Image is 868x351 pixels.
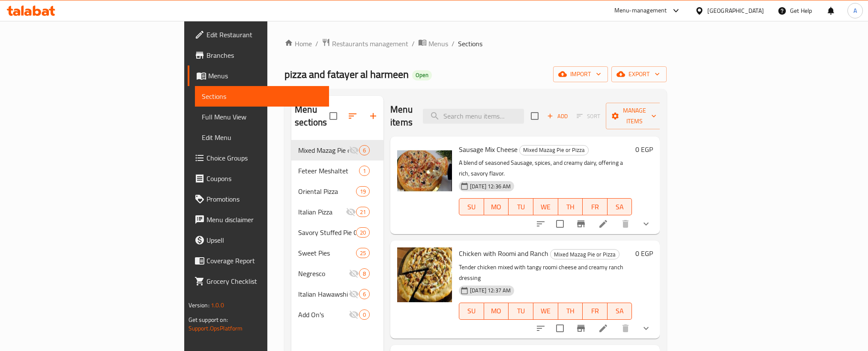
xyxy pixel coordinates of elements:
[611,66,667,82] button: export
[207,50,322,60] span: Branches
[512,201,530,213] span: TU
[467,286,514,294] span: [DATE] 12:37 AM
[558,198,583,215] button: TH
[583,303,608,320] button: FR
[188,148,329,168] a: Choice Groups
[459,158,632,179] p: A blend of seasoned Sausage, spices, and creamy dairy, offering a rich, savory flavor.
[207,30,322,40] span: Edit Restaurant
[188,65,329,86] a: Menus
[208,71,322,81] span: Menus
[207,173,322,184] span: Coupons
[452,39,455,49] li: /
[349,289,359,299] svg: Inactive section
[207,214,322,225] span: Menu disclaimer
[520,145,588,155] span: Mixed Mazag Pie or Pizza
[207,235,322,245] span: Upsell
[188,45,329,65] a: Branches
[356,208,369,216] span: 21
[363,106,383,126] button: Add section
[530,214,551,234] button: sort-choices
[291,181,383,202] div: Oriental Pizza19
[560,69,601,80] span: import
[488,305,506,317] span: MO
[459,262,632,283] p: Tender chicken mixed with tangy roomi cheese and creamy ranch dressing
[463,305,481,317] span: SU
[509,198,533,215] button: TU
[356,229,369,237] span: 20
[459,247,548,260] span: Chicken with Roomi and Ranch
[397,143,452,198] img: Sausage Mix Cheese
[298,268,349,279] div: Negresco
[188,189,329,209] a: Promotions
[533,303,558,320] button: WE
[611,201,629,213] span: SA
[346,207,356,217] svg: Inactive section
[553,66,608,82] button: import
[544,110,571,123] button: Add
[188,271,329,292] a: Grocery Checklist
[412,70,432,80] div: Open
[207,256,322,266] span: Coverage Report
[537,305,555,317] span: WE
[618,69,660,80] span: export
[359,146,369,155] span: 6
[298,289,349,299] span: Italian Hawawshi
[298,309,349,320] span: Add On's
[586,201,604,213] span: FR
[291,140,383,161] div: Mixed Mazag Pie or Pizza6
[551,215,569,233] span: Select to update
[298,207,346,217] span: Italian Pizza
[641,323,651,333] svg: Show Choices
[459,143,518,156] span: Sausage Mix Cheese
[298,145,349,155] span: Mixed Mazag Pie or Pizza
[562,201,580,213] span: TH
[530,318,551,339] button: sort-choices
[459,198,484,215] button: SU
[291,161,383,181] div: Feteer Meshaltet1
[359,290,369,298] span: 6
[298,166,359,176] div: Feteer Meshaltet
[606,103,663,129] button: Manage items
[412,71,432,79] span: Open
[284,38,667,49] nav: breadcrumb
[188,250,329,271] a: Coverage Report
[322,38,408,49] a: Restaurants management
[189,314,228,325] span: Get support on:
[342,106,363,126] span: Sort sections
[298,186,356,196] span: Oriental Pizza
[526,107,544,125] span: Select section
[291,304,383,325] div: Add On's0
[291,243,383,263] div: Sweet Pies25
[571,110,606,123] span: Select section first
[615,214,636,234] button: delete
[356,249,369,257] span: 25
[641,219,651,229] svg: Show Choices
[291,263,383,284] div: Negresco8
[298,227,356,238] span: Savory Stuffed Pie Or Saroukh
[423,109,524,124] input: search
[458,39,482,49] span: Sections
[356,227,370,238] div: items
[551,319,569,337] span: Select to update
[550,249,620,259] div: Mixed Mazag Pie or Pizza
[635,143,653,155] h6: 0 EGP
[562,305,580,317] span: TH
[202,132,322,143] span: Edit Menu
[571,214,591,234] button: Branch-specific-item
[291,284,383,304] div: Italian Hawawshi6
[195,107,329,127] a: Full Menu View
[598,323,608,333] a: Edit menu item
[356,187,369,196] span: 19
[195,86,329,107] a: Sections
[207,194,322,204] span: Promotions
[349,309,359,320] svg: Inactive section
[484,198,509,215] button: MO
[509,303,533,320] button: TU
[359,145,370,155] div: items
[359,167,369,175] span: 1
[488,201,506,213] span: MO
[484,303,509,320] button: MO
